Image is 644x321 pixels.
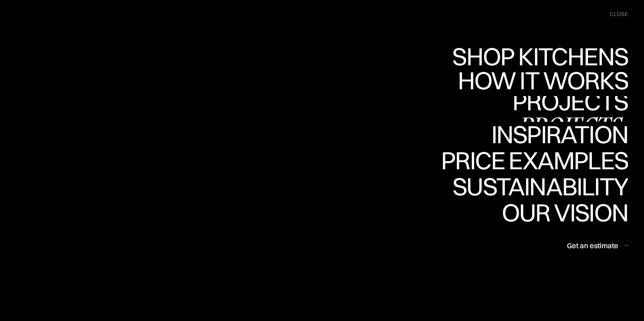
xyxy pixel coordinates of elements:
[441,173,628,198] div: Price examples
[448,44,628,70] a: Shop KitchensShop Kitchens
[481,122,628,147] div: Inspiration
[446,174,628,199] div: Sustainability
[441,148,628,173] div: Price examples
[446,199,628,224] div: Sustainability
[481,122,628,148] a: InspirationInspiration
[567,237,628,254] a: Get an estimate
[446,174,628,200] a: SustainabilitySustainability
[456,70,628,96] a: How it worksHow it works
[448,44,628,69] div: Shop Kitchens
[496,225,628,250] div: Our vision
[456,68,628,93] div: How it works
[448,69,628,94] div: Shop Kitchens
[496,200,628,226] a: Our visionOur vision
[512,114,628,139] div: Projects
[610,10,628,18] div: close
[441,148,628,174] a: Price examplesPrice examples
[496,200,628,225] div: Our vision
[512,96,628,122] a: ProjectsProjects
[567,241,618,250] div: Get an estimate
[603,7,628,21] div: menu
[456,93,628,118] div: How it works
[512,89,628,114] div: Projects
[481,147,628,172] div: Inspiration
